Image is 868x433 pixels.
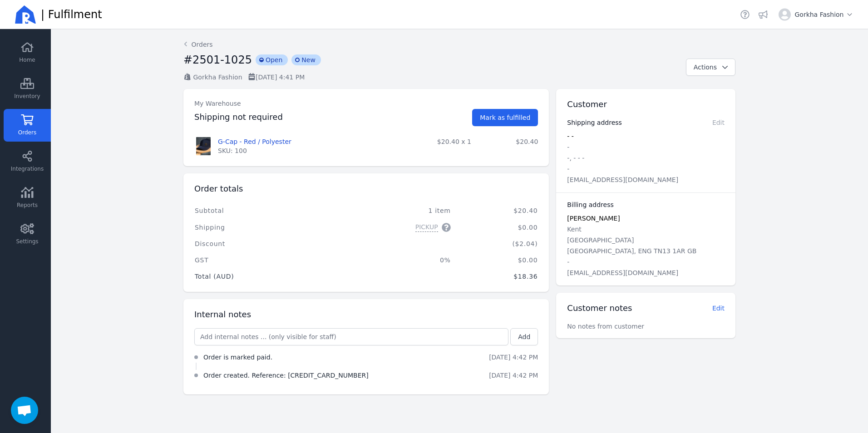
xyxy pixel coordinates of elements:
[458,219,538,236] td: $0.00
[510,328,538,345] button: Add
[567,215,620,222] span: [PERSON_NAME]
[712,119,725,126] span: Edit
[195,329,508,345] input: Add internal notes ... (only visible for staff)
[458,202,538,219] td: $20.40
[567,258,569,266] span: -
[775,5,857,25] button: Gorkha Fashion
[567,247,696,255] span: [GEOGRAPHIC_DATA], ENG TN13 1AR GB
[567,165,569,172] span: -
[567,269,678,276] span: [EMAIL_ADDRESS][DOMAIN_NAME]
[14,93,40,100] span: Inventory
[794,10,853,19] span: Gorkha Fashion
[218,146,247,155] span: SKU: 100
[480,114,530,121] span: Mark as fulfilled
[41,7,102,22] span: | Fulfilment
[472,109,538,126] button: Mark as fulfilled
[194,202,326,219] td: Subtotal
[567,236,634,244] span: [GEOGRAPHIC_DATA]
[415,222,451,232] button: PICKUP
[326,252,458,268] td: 0%
[712,305,725,312] span: Edit
[567,98,607,111] h2: Customer
[17,202,38,209] span: Reports
[567,143,569,151] span: -
[567,176,678,183] span: [EMAIL_ADDRESS][DOMAIN_NAME]
[686,59,735,76] button: Actions
[489,354,538,361] time: [DATE] 4:42 PM
[478,133,545,159] td: $20.40
[712,118,725,127] button: Edit
[712,304,725,313] button: Edit
[291,54,321,65] span: New
[194,111,283,123] h2: Shipping not required
[194,100,241,107] span: My Warehouse
[458,236,538,252] td: ($2.04)
[489,372,538,379] time: [DATE] 4:42 PM
[518,333,530,340] span: Add
[11,165,44,172] span: Integrations
[15,4,36,25] img: Ricemill Logo
[326,202,458,219] td: 1 item
[694,64,717,71] span: Actions
[567,226,581,233] span: Kent
[458,268,538,285] td: $18.36
[567,302,632,315] h2: Customer notes
[256,54,288,65] span: Open
[193,74,242,81] span: Gorkha Fashion
[203,353,272,362] p: Order is marked paid.
[194,236,326,252] td: Discount
[567,133,574,140] span: - -
[18,129,36,136] span: Orders
[194,308,251,321] h2: Internal notes
[11,397,38,424] div: Open chat
[248,73,305,82] p: [DATE] 4:41 PM
[567,118,622,127] h3: Shipping address
[194,137,212,155] img: G-Cap - Red / Polyester
[415,222,438,232] span: PICKUP
[194,252,326,268] td: GST
[739,8,751,21] a: Helpdesk
[194,182,243,195] h2: Order totals
[203,371,369,380] p: Order created. Reference: [CREDIT_CARD_NUMBER]
[183,40,213,49] a: Orders
[567,200,613,209] h3: Billing address
[567,154,584,162] span: -, - - -
[194,268,326,285] td: Total (AUD)
[183,53,252,67] h2: #2501-1025
[16,238,38,245] span: Settings
[458,252,538,268] td: $0.00
[19,56,35,64] span: Home
[390,133,478,159] td: $20.40 x 1
[567,323,644,330] span: No notes from customer
[194,219,326,236] td: Shipping
[218,137,291,146] a: G-Cap - Red / Polyester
